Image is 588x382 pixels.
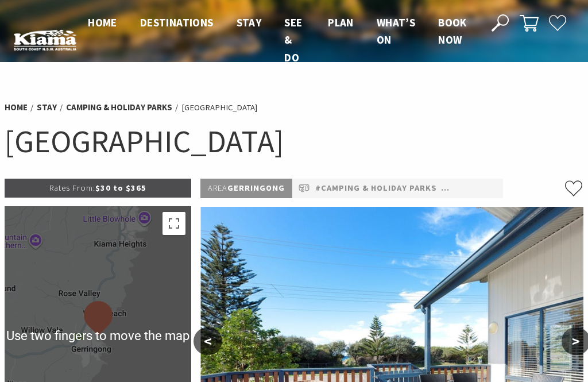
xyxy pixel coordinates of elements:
p: Gerringong [200,179,292,198]
span: Rates From: [49,183,95,193]
li: [GEOGRAPHIC_DATA] [181,101,257,114]
span: What’s On [377,16,415,47]
a: #Pet Friendly [496,182,561,195]
h1: [GEOGRAPHIC_DATA] [5,121,583,161]
a: #Cottages [441,182,492,195]
a: #Camping & Holiday Parks [315,182,437,195]
p: $30 to $365 [5,179,191,198]
button: < [194,327,222,355]
span: Home [88,16,117,29]
button: Toggle fullscreen view [163,212,185,235]
span: See & Do [284,16,302,64]
a: Stay [37,102,57,113]
span: Plan [328,16,354,29]
nav: Main Menu [76,14,478,66]
span: Area [208,183,227,193]
img: Kiama Logo [14,29,76,51]
span: Book now [438,16,467,47]
a: Home [5,102,28,113]
span: Stay [237,16,262,29]
span: Destinations [140,16,214,29]
a: Camping & Holiday Parks [66,102,172,113]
